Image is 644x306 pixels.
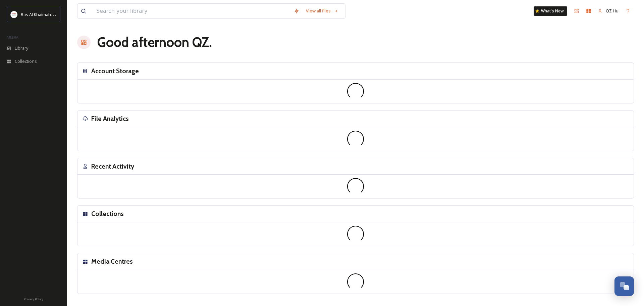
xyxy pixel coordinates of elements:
h3: Collections [91,209,124,219]
a: Privacy Policy [24,295,43,303]
span: Collections [15,58,37,64]
input: Search your library [93,4,290,18]
h1: Good afternoon QZ . [97,32,212,52]
span: Library [15,45,28,51]
span: MEDIA [7,35,18,40]
a: What's New [534,6,567,16]
img: Logo_RAKTDA_RGB-01.png [11,11,17,18]
span: Privacy Policy [24,297,43,301]
span: Ras Al Khaimah Tourism Development Authority [21,11,116,17]
a: QZ Hu [595,4,622,17]
h3: File Analytics [91,114,129,124]
button: Open Chat [614,276,634,296]
span: QZ Hu [606,8,619,14]
h3: Account Storage [91,66,139,76]
h3: Recent Activity [91,162,134,171]
h3: Media Centres [91,257,133,266]
a: View all files [303,4,342,17]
